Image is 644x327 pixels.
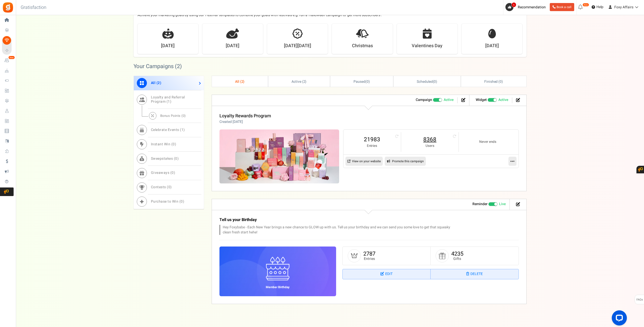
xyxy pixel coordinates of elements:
[406,135,454,144] a: 8368
[241,79,243,84] span: 2
[303,79,305,84] span: 2
[472,201,488,207] strong: Reminder
[499,202,506,207] span: Live
[177,62,180,70] span: 2
[2,56,14,65] a: New
[292,79,307,84] span: Active ( )
[434,79,436,84] span: 0
[181,127,184,132] span: 1
[173,142,175,147] span: 0
[511,2,516,7] span: 1
[352,43,373,49] strong: Christmas
[345,157,383,166] a: View on your website
[500,79,502,84] span: 0
[431,269,519,279] a: Delete
[168,99,170,104] span: 1
[151,156,179,161] span: Sweepstakes ( )
[472,97,512,103] li: Widget activated
[595,5,603,10] span: Help
[226,43,239,49] strong: [DATE]
[151,170,175,175] span: Giveaways ( )
[158,80,160,86] span: 2
[151,95,185,104] span: Loyalty and Referral Program ( )
[151,80,162,86] span: All ( )
[412,43,442,49] strong: Valentines Day
[8,56,15,59] em: New
[151,199,184,204] span: Purchase to Win ( )
[444,97,454,102] span: Active
[161,43,175,49] strong: [DATE]
[151,142,176,147] span: Instant Win ( )
[183,113,185,118] span: 0
[484,79,503,84] span: Finished ( )
[15,3,52,13] h3: Gratisfaction
[172,170,174,175] span: 0
[160,113,186,118] span: Bonus Points ( )
[485,43,499,49] strong: [DATE]
[138,13,523,18] p: Achieve your marketing goals by using our 'Festival' templates to combine your goals with festiva...
[348,144,396,148] small: Entries
[343,269,431,279] a: Edit
[518,5,546,10] span: Recommendation
[219,218,459,222] h3: Tell us your Birthday
[406,144,454,148] small: Users
[417,79,437,84] span: ( )
[505,3,548,11] a: 1 Recommendation
[385,157,426,166] a: Promote this campaign
[353,79,370,84] span: ( )
[168,184,171,190] span: 0
[219,119,271,124] p: Created [DATE]
[451,257,463,261] small: Gifts
[464,140,511,144] small: Never ends
[476,97,487,102] strong: Widget
[363,257,375,261] small: Entries
[550,3,574,11] a: Book a call
[417,79,433,84] span: Scheduled
[284,43,311,49] strong: [DATE][DATE]
[590,3,605,11] a: Help
[416,97,432,102] strong: Campaign
[363,250,375,258] a: 2787
[151,127,185,132] span: Celebrate Events ( )
[451,250,463,258] a: 4235
[583,3,589,7] em: New
[353,79,365,84] span: Paused
[498,97,508,102] span: Active
[614,5,633,10] span: Foxy Affairs
[181,199,183,204] span: 0
[636,295,643,305] span: FAQs
[134,64,182,69] h2: Your Campaigns ( )
[235,79,245,84] span: All ( )
[151,184,172,190] span: Contests ( )
[2,2,14,13] img: Gratisfaction
[262,286,293,289] h6: Member Birthday
[175,156,177,161] span: 0
[219,113,271,119] a: Loyalty Rewards Program
[367,79,369,84] span: 0
[219,225,459,235] p: Hey Foxybabe - Each New Year brings a new chance to GLOW up with us. Tell us your birthday and we...
[348,135,396,144] a: 21983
